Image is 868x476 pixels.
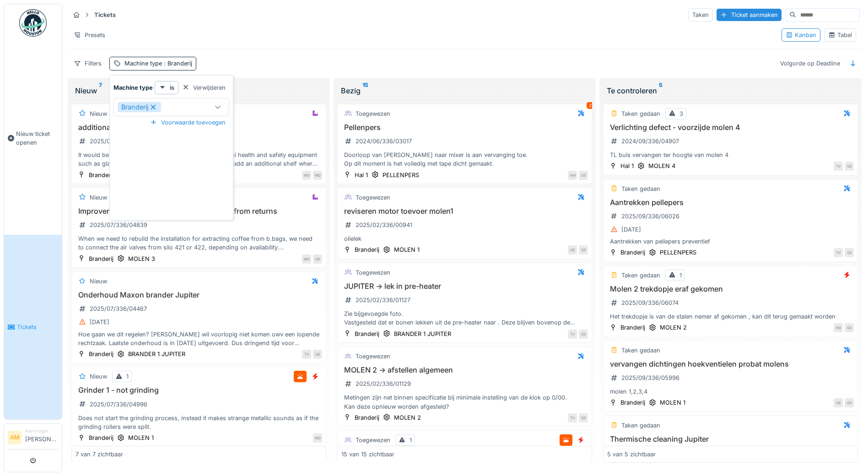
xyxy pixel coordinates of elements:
[834,398,843,407] div: GE
[75,386,322,395] h3: Grinder 1 - not grinding
[679,109,683,118] div: 3
[659,85,663,96] sup: 5
[90,193,107,202] div: Nieuw
[19,9,47,37] img: Badge_color-CXgf-gQk.svg
[75,291,322,299] h3: Onderhoud Maxon brander Jupiter
[128,433,154,442] div: MOLEN 1
[394,330,451,338] div: BRANDER 1 JUPITER
[128,350,185,358] div: BRANDER 1 JUPITER
[75,450,123,459] div: 7 van 7 zichtbaar
[90,318,109,326] div: [DATE]
[178,81,229,94] div: Verwijderen
[579,245,588,254] div: GE
[113,83,153,92] strong: Machine type
[660,398,685,407] div: MOLEN 1
[341,309,588,327] div: Zie bijgevoegde foto. Vastgesteld dat er bonen lekken uit de pre-heater naar . Deze blijven boven...
[410,436,412,444] div: 1
[17,323,58,331] span: Tickets
[124,59,192,68] div: Machine type
[90,109,107,118] div: Nieuw
[313,350,322,359] div: GE
[356,352,390,361] div: Toegewezen
[356,436,390,444] div: Toegewezen
[688,8,713,22] div: Taken
[341,85,588,96] div: Bezig
[607,387,854,396] div: molen 1,2,3,4
[16,130,58,147] span: Nieuw ticket openen
[313,171,322,180] div: MD
[394,413,421,422] div: MOLEN 2
[621,184,660,193] div: Taken gedaan
[607,450,656,459] div: 5 van 5 zichtbaar
[607,312,854,321] div: Het trekdopje is van de stalen nemer af gekomen , kan dit terug gemaakt worden
[607,435,854,444] h3: Thermische cleaning Jupiter
[341,234,588,243] div: olielek
[607,285,854,293] h3: Molen 2 trekdopje eraf gekomen
[89,433,113,442] div: Branderij
[621,225,641,234] div: [DATE]
[90,400,147,409] div: 2025/07/336/04996
[568,171,577,180] div: AM
[8,431,22,444] li: AM
[568,413,577,422] div: TV
[356,379,411,388] div: 2025/02/336/01129
[75,123,322,132] h3: additional shelf for health and safety boxes
[70,28,109,42] div: Presets
[621,298,679,307] div: 2025/09/336/06074
[648,162,675,170] div: MOLEN 4
[834,323,843,332] div: KB
[313,254,322,264] div: GE
[579,413,588,422] div: GE
[356,221,412,229] div: 2025/02/336/00941
[621,109,660,118] div: Taken gedaan
[341,450,394,459] div: 15 van 15 zichtbaar
[355,171,368,179] div: Hal 1
[660,248,696,257] div: PELLENPERS
[128,254,155,263] div: MOLEN 3
[621,373,679,382] div: 2025/09/336/05996
[355,330,379,338] div: Branderij
[834,248,843,257] div: TV
[118,102,161,112] div: Branderij
[607,85,854,96] div: Te controleren
[845,162,854,171] div: GE
[89,254,113,263] div: Branderij
[75,207,322,216] h3: Improvement to the coffee collection system from returns
[355,413,379,422] div: Branderij
[25,427,58,447] li: [PERSON_NAME]
[341,393,588,411] div: Metingen zijn net binnen specificatie bij minimale instelling van de klok op 0/00. Kan deze opnie...
[302,254,311,264] div: MO
[621,421,660,430] div: Taken gedaan
[621,212,679,221] div: 2025/09/336/06026
[99,85,102,96] sup: 7
[356,268,390,277] div: Toegewezen
[607,360,854,368] h3: vervangen dichtingen hoekventielen probat molens
[587,102,594,109] div: 2
[313,433,322,443] div: MO
[90,277,107,286] div: Nieuw
[356,193,390,202] div: Toegewezen
[621,137,679,146] div: 2024/09/336/04907
[341,282,588,291] h3: JUPITER -> lek in pre-heater
[341,151,588,168] div: Doorloop van [PERSON_NAME] naar mixer is aan vervanging toe. Op dit moment is het volledig met ta...
[91,11,119,19] strong: Tickets
[383,171,419,179] div: PELLENPERS
[75,85,323,96] div: Nieuw
[620,323,645,332] div: Branderij
[90,372,107,381] div: Nieuw
[341,366,588,374] h3: MOLEN 2 -> afstellen algemeen
[621,346,660,355] div: Taken gedaan
[341,207,588,216] h3: reviseren motor toevoer molen1
[90,221,147,229] div: 2025/07/336/04839
[75,151,322,168] div: It would be useful to have additional space for individual health and safety equipment such as gl...
[607,198,854,207] h3: Aantrekken pellepers
[75,330,322,347] div: Hoe gaan we dit regelen? [PERSON_NAME] wil voorlopig niet komen owv een lopende rechtzaak. Laatst...
[356,109,390,118] div: Toegewezen
[25,427,58,434] div: Aanvrager
[302,171,311,180] div: MO
[607,151,854,159] div: TL buis vervangen ter hoogte van molen 4
[834,162,843,171] div: TV
[75,234,322,252] div: When we need to rebuild the installation for extracting coffee from b.bags, we need to connect th...
[845,398,854,407] div: GE
[579,171,588,180] div: GE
